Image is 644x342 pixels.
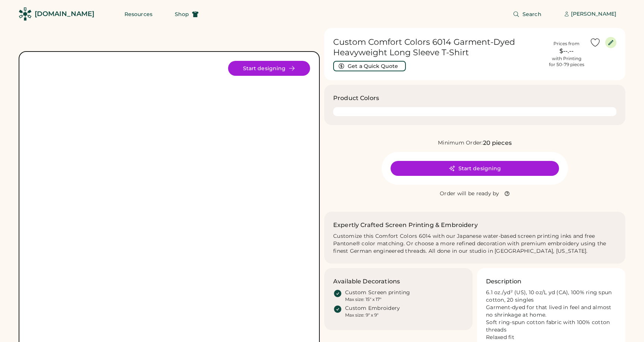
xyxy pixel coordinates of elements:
[116,7,161,22] button: Resources
[35,9,94,19] div: [DOMAIN_NAME]
[571,10,616,18] div: [PERSON_NAME]
[228,61,310,76] button: Start designing
[333,233,616,255] div: Customize this Comfort Colors 6014 with our Japanese water-based screen printing inks and free Pa...
[483,139,512,147] div: 20 pieces
[486,277,522,286] h3: Description
[166,7,208,22] button: Shop
[345,296,381,302] div: Max size: 15" x 17"
[440,190,499,198] div: Order will be ready by
[19,7,32,21] img: Rendered Logo - Screens
[548,47,585,56] div: $--.--
[438,139,483,147] div: Minimum Order:
[345,289,410,296] div: Custom Screen printing
[549,56,584,68] div: with Printing for 50-79 pieces
[391,161,559,176] button: Start designing
[333,221,478,230] h2: Expertly Crafted Screen Printing & Embroidery
[345,305,400,312] div: Custom Embroidery
[523,12,542,17] span: Search
[504,7,550,22] button: Search
[333,94,379,103] h3: Product Colors
[553,41,580,47] div: Prices from
[333,37,543,58] h1: Custom Comfort Colors 6014 Garment-Dyed Heavyweight Long Sleeve T-Shirt
[345,312,378,318] div: Max size: 9" x 9"
[175,12,189,17] span: Shop
[333,277,400,286] h3: Available Decorations
[333,61,406,71] button: Get a Quick Quote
